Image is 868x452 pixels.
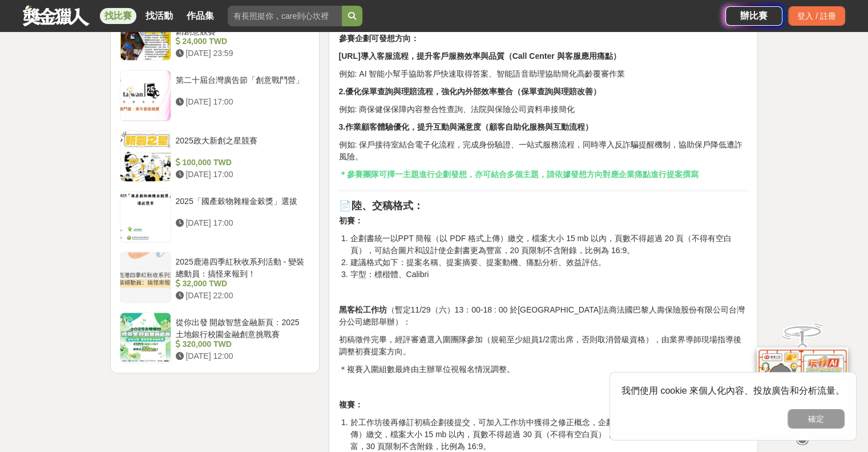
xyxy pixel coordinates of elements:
[757,347,848,423] img: d2146d9a-e6f6-4337-9592-8cefde37ba6b.png
[338,304,748,328] p: （暫定11/29（六）13：00-18 : 00 於[GEOGRAPHIC_DATA]法商法國巴黎人壽保險股份有限公司台灣分公司總部舉辦）：
[176,338,306,350] div: 320,000 TWD
[338,34,418,43] strong: 參賽企劃可發想方向：
[338,68,748,80] p: 例如: AI 智能小幫手協助客戶快速取得答案、智能語音助理協助簡化高齡覆審作業
[176,157,306,169] div: 100,000 TWD
[350,257,748,269] li: 建議格式如下：提案名稱、提案摘要、提案動機、痛點分析、效益評估。
[182,8,219,24] a: 作品集
[176,135,306,157] div: 2025政大新創之星競賽
[788,409,845,429] button: 確定
[120,9,310,61] a: 萬能科大 2025全國大專校院品牌行銷創意競賽 24,000 TWD [DATE] 23:59
[228,6,342,26] input: 有長照挺你，care到心坎裡！青春出手，拍出照顧 影音徵件活動
[621,386,845,395] span: 我們使用 cookie 來個人化內容、投放廣告和分析流量。
[338,400,362,409] strong: 複賽：
[176,278,306,290] div: 32,000 TWD
[141,8,177,24] a: 找活動
[350,233,748,257] li: 企劃書統一以PPT 簡報（以 PDF 格式上傳）繳交，檔案大小 15 mb 以內，頁數不得超過 20 頁（不得有空白頁），可結合圖片和設計使企劃書更為豐富，20 頁限制不含附錄，比例為 16:9。
[176,35,306,47] div: 24,000 TWD
[338,122,593,131] strong: 3.作業顧客體驗優化，提升互動與滿意度（顧客自助化服務與互動流程）
[176,317,306,338] div: 從你出發 開啟智慧金融新頁：2025土地銀行校園金融創意挑戰賽
[100,8,136,24] a: 找比賽
[338,334,748,358] p: 初稿徵件完畢，經評審遴選入圍團隊參加（規範至少組員1/2需出席，否則取消晉級資格），由業界導師現場指導後調整初賽提案方向。
[338,51,620,61] strong: [URL]導入客服流程，提升客戶服務效率與品質（Call Center 與客服應用痛點）
[176,96,306,108] div: [DATE] 17:00
[725,6,782,26] a: 辦比賽
[338,305,386,314] strong: 黑客松工作坊
[338,139,748,163] p: 例如: 保戶接待室結合電子化流程，完成身份驗證、一站式服務流程，同時導入反詐騙提醒機制，協助保戶降低遭詐風險。
[788,6,845,26] div: 登入 / 註冊
[120,191,310,242] a: 2025「國產穀物雜糧金穀獎」選拔 [DATE] 17:00
[176,217,306,229] div: [DATE] 17:00
[338,87,601,96] strong: 2.優化保單查詢與理賠流程，強化內外部效率整合（保單查詢與理賠改善）
[338,103,748,115] p: 例如: 商保健保保障內容整合性查詢、法院與保險公司資料串接簡化
[176,169,306,181] div: [DATE] 17:00
[176,74,306,96] div: 第二十屆台灣廣告節「創意戰鬥營」
[120,70,310,121] a: 第二十屆台灣廣告節「創意戰鬥營」 [DATE] 17:00
[120,251,310,303] a: 2025鹿港四季紅秋收系列活動 - 變裝總動員：搞怪來報到！ 32,000 TWD [DATE] 22:00
[176,195,306,217] div: 2025「國產穀物雜糧金穀獎」選拔
[120,312,310,363] a: 從你出發 開啟智慧金融新頁：2025土地銀行校園金融創意挑戰賽 320,000 TWD [DATE] 12:00
[338,216,362,225] strong: 初賽：
[176,350,306,362] div: [DATE] 12:00
[176,256,306,278] div: 2025鹿港四季紅秋收系列活動 - 變裝總動員：搞怪來報到！
[338,200,423,211] strong: 📄陸、交稿格式：
[338,363,748,375] p: ＊複賽入圍組數最終由主辦單位視報名情況調整。
[176,47,306,59] div: [DATE] 23:59
[338,170,698,179] strong: ＊參賽團隊可擇一主題進行企劃發想，亦可結合多個主題，請依據發想方向對應企業痛點進行提案撰寫
[176,290,306,302] div: [DATE] 22:00
[120,130,310,182] a: 2025政大新創之星競賽 100,000 TWD [DATE] 17:00
[350,269,748,281] li: 字型：標楷體、Calibri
